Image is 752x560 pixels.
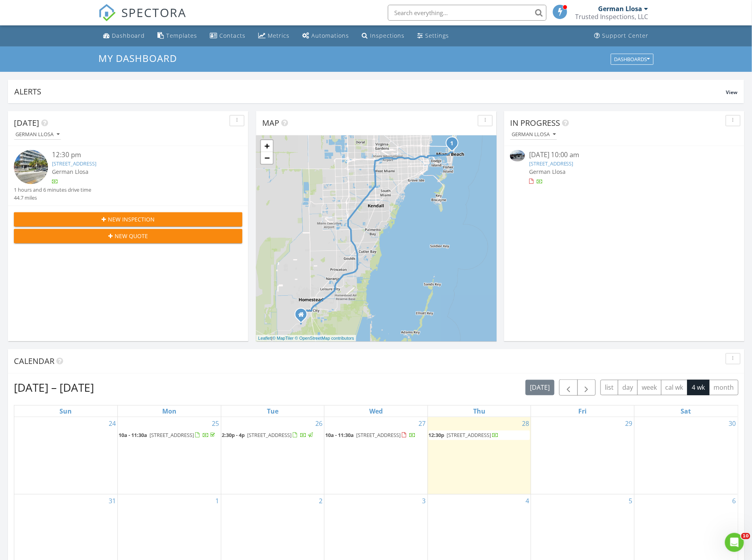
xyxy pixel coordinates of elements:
a: Tuesday [265,406,280,417]
span: [DATE] [14,117,39,128]
div: 44.7 miles [14,194,91,202]
div: 12:30 pm [52,150,223,160]
span: 10 [741,533,750,539]
span: SPECTORA [121,4,186,21]
button: Previous [559,379,578,396]
span: New Inspection [108,215,155,223]
button: 4 wk [687,380,710,395]
div: German Llosa [512,132,556,137]
a: Go to August 29, 2025 [624,417,634,430]
span: Map [262,117,279,128]
span: 10a - 11:30a [119,431,147,439]
a: Automations (Basic) [299,29,352,43]
div: Homestead FL 33034 [301,314,306,319]
a: Go to August 28, 2025 [520,417,531,430]
div: Settings [425,32,449,39]
img: streetview [14,150,48,184]
a: Go to September 2, 2025 [317,495,324,507]
div: German Llosa [15,132,59,137]
a: 10a - 11:30a [STREET_ADDRESS] [325,431,416,439]
a: Go to September 3, 2025 [421,495,428,507]
td: Go to August 28, 2025 [428,417,531,495]
div: Support Center [602,32,649,39]
span: 12:30p [429,431,445,439]
a: Go to September 5, 2025 [627,495,634,507]
button: [DATE] [526,380,554,395]
div: Templates [166,32,197,39]
a: Saturday [679,406,693,417]
a: 12:30 pm [STREET_ADDRESS] German Llosa 1 hours and 6 minutes drive time 44.7 miles [14,150,242,202]
button: New Inspection [14,212,242,227]
a: Zoom in [261,140,273,152]
div: 1 hours and 6 minutes drive time [14,186,91,194]
div: Metrics [268,32,290,39]
a: Zoom out [261,152,273,164]
a: Metrics [255,29,293,43]
a: Go to September 1, 2025 [214,495,221,507]
span: [STREET_ADDRESS] [150,431,194,439]
a: Go to August 24, 2025 [107,417,117,430]
a: Leaflet [258,336,271,341]
div: Inspections [370,32,405,39]
a: Sunday [58,406,74,417]
span: [STREET_ADDRESS] [447,431,491,439]
a: [DATE] 10:00 am [STREET_ADDRESS] German Llosa [510,150,739,185]
td: Go to August 29, 2025 [531,417,635,495]
div: Dashboards [614,56,650,62]
a: © MapTiler [272,336,294,341]
button: day [618,380,638,395]
div: Contacts [219,32,246,39]
a: 10a - 11:30a [STREET_ADDRESS] [119,431,220,440]
span: View [726,89,738,96]
button: German Llosa [14,129,61,140]
span: 2:30p - 4p [222,431,245,439]
a: [STREET_ADDRESS] [52,160,96,167]
input: Search everything... [388,5,547,21]
a: SPECTORA [98,11,186,27]
span: [STREET_ADDRESS] [356,431,401,439]
div: | [256,335,356,342]
span: In Progress [510,117,560,128]
a: Go to September 4, 2025 [524,495,531,507]
img: 9314906%2Fcover_photos%2F8pZ016EcjOafxnBujjwg%2Fsmall.9314906-1756303322980 [510,150,525,162]
img: The Best Home Inspection Software - Spectora [98,4,116,21]
span: New Quote [115,232,148,240]
a: 10a - 11:30a [STREET_ADDRESS] [119,431,217,439]
span: My Dashboard [98,52,177,65]
a: Friday [577,406,589,417]
a: Settings [414,29,452,43]
a: Go to September 6, 2025 [731,495,738,507]
a: © OpenStreetMap contributors [295,336,354,341]
iframe: Intercom live chat [725,533,744,552]
div: Automations [311,32,349,39]
span: [STREET_ADDRESS] [247,431,292,439]
button: list [600,380,618,395]
div: [DATE] 10:00 am [529,150,719,160]
td: Go to August 26, 2025 [221,417,324,495]
button: Dashboards [611,54,654,65]
span: 10a - 11:30a [325,431,354,439]
button: New Quote [14,229,242,243]
span: German Llosa [529,168,566,175]
a: Go to August 25, 2025 [211,417,221,430]
a: 2:30p - 4p [STREET_ADDRESS] [222,431,315,439]
a: 2:30p - 4p [STREET_ADDRESS] [222,431,324,440]
td: Go to August 27, 2025 [324,417,428,495]
span: German Llosa [52,168,88,175]
a: Monday [161,406,178,417]
a: Contacts [207,29,249,43]
a: 12:30p [STREET_ADDRESS] [429,431,499,439]
a: Wednesday [368,406,384,417]
a: 12:30p [STREET_ADDRESS] [429,431,530,440]
a: 10a - 11:30a [STREET_ADDRESS] [325,431,427,440]
button: Next [577,379,596,396]
a: [STREET_ADDRESS] [529,160,574,167]
button: German Llosa [510,129,557,140]
td: Go to August 24, 2025 [14,417,118,495]
a: Dashboard [100,29,148,43]
div: German Llosa [599,5,643,13]
a: Support Center [591,29,652,43]
div: Trusted Inspections, LLC [576,13,648,21]
a: Inspections [359,29,408,43]
div: 2100 Park Ave 207, Miami Beach, FL 33139 [452,143,457,148]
